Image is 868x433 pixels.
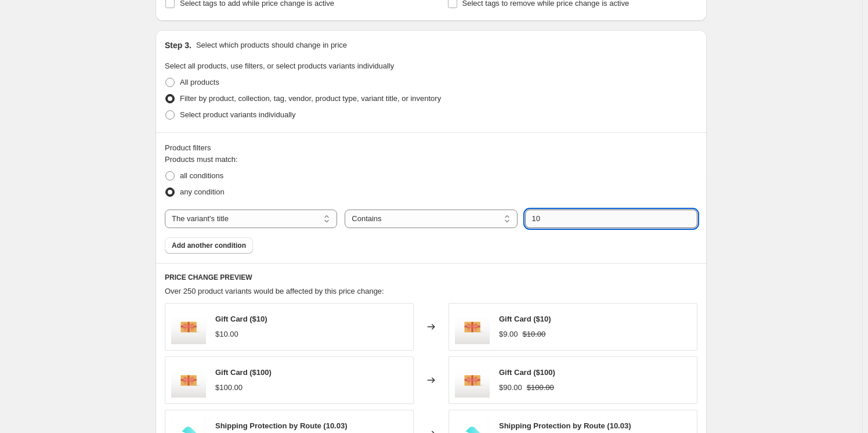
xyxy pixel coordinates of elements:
span: Gift Card ($10) [215,315,267,323]
div: Product filters [165,142,697,154]
span: Shipping Protection by Route (10.03) [499,421,631,430]
img: gift_card_80x.png [455,363,490,398]
span: all conditions [180,171,223,180]
p: Select which products should change in price [196,39,347,51]
span: All products [180,78,219,86]
span: Gift Card ($100) [499,368,555,377]
span: Filter by product, collection, tag, vendor, product type, variant title, or inventory [180,94,441,103]
span: Shipping Protection by Route (10.03) [215,421,348,430]
h2: Step 3. [165,39,191,51]
span: Gift Card ($100) [215,368,272,377]
img: gift_card_80x.png [171,309,206,344]
div: $9.00 [499,329,518,340]
button: Add another condition [165,237,253,254]
span: Over 250 product variants would be affected by this price change: [165,287,384,295]
img: gift_card_80x.png [171,363,206,398]
span: Add another condition [172,241,246,250]
h6: PRICE CHANGE PREVIEW [165,273,697,282]
img: gift_card_80x.png [455,309,490,344]
span: Select product variants individually [180,110,295,119]
strike: $10.00 [523,329,546,340]
span: Gift Card ($10) [499,315,551,323]
span: any condition [180,187,225,196]
div: $10.00 [215,329,238,340]
span: Products must match: [165,155,238,164]
strike: $100.00 [527,382,554,394]
div: $90.00 [499,382,522,394]
div: $100.00 [215,382,243,394]
span: Select all products, use filters, or select products variants individually [165,62,394,70]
